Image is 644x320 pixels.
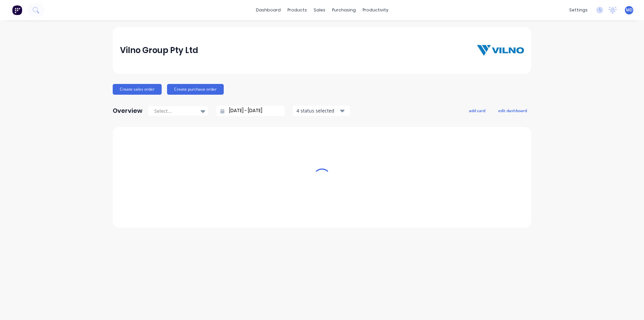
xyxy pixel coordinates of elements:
div: purchasing [329,5,359,15]
div: Overview [113,104,143,118]
img: Factory [12,5,22,15]
button: 4 status selected [293,106,350,116]
button: edit dashboard [494,106,531,115]
div: products [284,5,310,15]
button: add card [465,106,490,115]
img: Vilno Group Pty Ltd [477,45,524,56]
div: productivity [359,5,392,15]
a: dashboard [253,5,284,15]
div: sales [310,5,329,15]
div: settings [566,5,591,15]
div: Vilno Group Pty Ltd [120,44,198,57]
button: Create purchase order [167,84,224,95]
button: Create sales order [113,84,162,95]
div: 4 status selected [297,107,339,114]
span: MD [626,7,633,13]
